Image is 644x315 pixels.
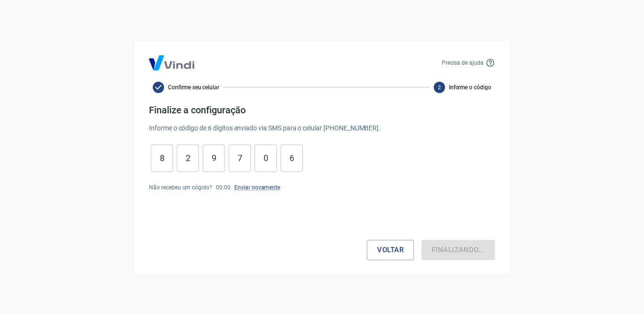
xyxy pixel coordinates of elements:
p: Precisa de ajuda [442,59,484,67]
p: Não recebeu um cógido? [149,183,212,192]
button: Voltar [367,240,414,260]
span: Confirme seu celular [168,83,219,92]
a: Enviar novamente [234,184,280,191]
text: 2 [438,84,441,90]
h4: Finalize a configuração [149,104,495,116]
span: Informe o código [449,83,491,92]
img: Logo Vind [149,55,194,70]
p: 00 : 00 [216,183,231,192]
p: Informe o código de 6 dígitos enviado via SMS para o celular [PHONE_NUMBER] . [149,123,495,133]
